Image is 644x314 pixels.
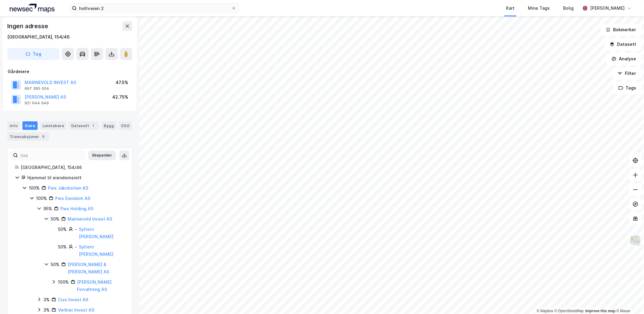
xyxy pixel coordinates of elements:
div: Mine Tags [528,5,550,12]
div: 42.75% [112,93,128,101]
div: 47.5% [116,79,128,86]
a: [PERSON_NAME] Forvaltning AS [77,279,112,292]
div: Bolig [563,5,574,12]
div: 50% [51,261,59,268]
a: Ciss Invest AS [58,297,88,302]
div: Bygg [101,121,116,130]
input: Søk på adresse, matrikkel, gårdeiere, leietakere eller personer [77,4,231,13]
img: Z [630,235,641,246]
div: [GEOGRAPHIC_DATA], 154/46 [21,164,125,171]
a: Marinevold Invest AS [68,216,112,221]
button: Filter [612,67,642,79]
div: 9 [40,133,46,140]
div: Gårdeiere [8,68,132,75]
a: Syltern [PERSON_NAME] [79,244,113,257]
img: logo.a4113a55bc3d86da70a041830d287a7e.svg [10,4,55,13]
div: Transaksjoner [7,132,49,141]
div: Leietakere [40,121,66,130]
div: Info [7,121,20,130]
div: Kart [506,5,515,12]
div: Ingen adresse [7,21,49,31]
div: 100% [36,195,47,202]
div: - [75,226,77,233]
div: 95% [43,205,52,212]
a: Verbier Invest AS [58,307,94,312]
div: 997 385 004 [25,86,49,91]
div: Eiere [22,121,38,130]
div: 100% [58,279,69,286]
div: Datasett [69,121,99,130]
div: 1 [90,123,96,129]
div: 50% [58,226,67,233]
a: Improve this map [585,309,615,313]
div: - [75,243,77,251]
button: Tag [7,48,59,60]
a: Pws Jakobstien AS [48,185,88,191]
button: Datasett [605,38,642,50]
div: [PERSON_NAME] [590,5,625,12]
button: Tags [613,82,642,94]
input: Søk [18,151,84,160]
a: Pws Holding AS [60,206,93,211]
a: Pws Eiendom AS [55,196,90,201]
button: Analyse [606,53,642,65]
button: Ekspander [88,150,116,160]
a: [PERSON_NAME] & [PERSON_NAME] AS [68,262,109,274]
div: ESG [119,121,132,130]
iframe: Chat Widget [614,285,644,314]
div: Kontrollprogram for chat [614,285,644,314]
a: Mapbox [537,309,553,313]
div: 100% [29,184,40,192]
div: Hjemmel til eiendomsrett [27,174,125,181]
div: 50% [51,215,59,223]
a: OpenStreetMap [555,309,584,313]
div: [GEOGRAPHIC_DATA], 154/46 [7,33,70,41]
button: Bokmerker [601,24,642,36]
div: 3% [43,306,50,314]
div: 921 644 949 [25,101,49,106]
a: Syltern [PERSON_NAME] [79,227,113,239]
div: 3% [43,296,50,303]
div: 50% [58,243,67,251]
